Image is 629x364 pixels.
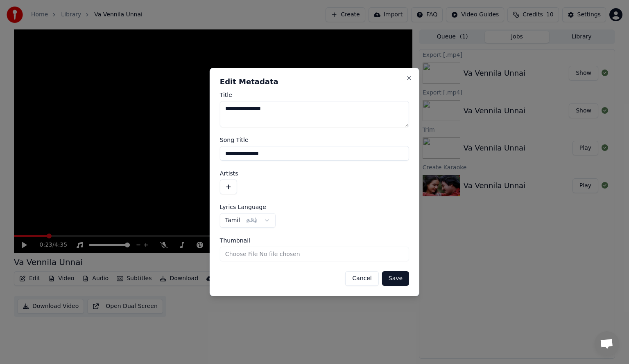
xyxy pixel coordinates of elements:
[220,92,409,98] label: Title
[220,78,409,85] h2: Edit Metadata
[345,271,378,286] button: Cancel
[220,137,409,143] label: Song Title
[382,271,409,286] button: Save
[220,238,250,243] span: Thumbnail
[220,171,409,176] label: Artists
[220,204,266,210] span: Lyrics Language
